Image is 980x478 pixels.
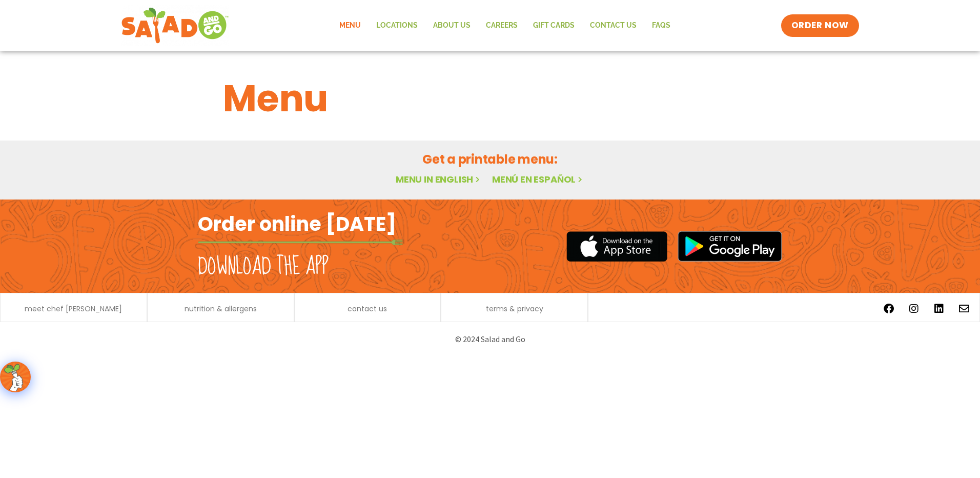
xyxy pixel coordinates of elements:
h2: Download the app [198,252,329,281]
a: Contact Us [582,14,644,37]
a: Menu [332,14,369,37]
span: ORDER NOW [791,19,849,32]
h2: Get a printable menu: [223,150,757,168]
a: Locations [369,14,425,37]
a: FAQs [644,14,678,37]
h1: Menu [223,71,757,126]
nav: Menu [332,14,678,37]
a: Menu in English [396,173,482,186]
img: appstore [566,230,667,263]
img: new-SAG-logo-768×292 [121,5,229,46]
h2: Order online [DATE] [198,211,396,236]
img: fork [198,240,403,245]
a: nutrition & allergens [185,305,257,312]
img: google_play [678,231,782,262]
p: © 2024 Salad and Go [203,332,777,346]
a: meet chef [PERSON_NAME] [25,305,122,312]
a: terms & privacy [486,305,543,312]
a: contact us [348,305,387,312]
a: GIFT CARDS [525,14,582,37]
a: Menú en español [492,173,584,186]
a: About Us [425,14,478,37]
a: ORDER NOW [781,14,859,37]
img: wpChatIcon [1,363,30,391]
a: Careers [478,14,525,37]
